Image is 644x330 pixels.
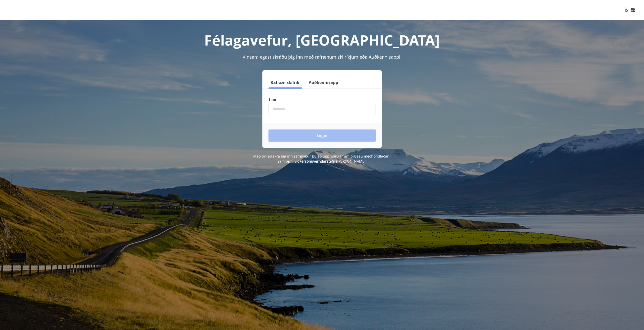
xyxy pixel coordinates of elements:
[243,54,402,60] span: Vinsamlegast skráðu þig inn með rafrænum skilríkjum eða Auðkennisappi.
[268,76,303,89] button: Rafræn skilríki
[146,30,498,50] h1: Félagavefur, [GEOGRAPHIC_DATA]
[622,6,638,15] button: ÍS
[268,97,376,102] label: Sími
[299,159,337,164] a: Persónuverndarstefna
[253,154,391,164] span: Með því að skrá þig inn samþykkir þú að upplýsingar um þig séu meðhöndlaðar í samræmi við [PERSON...
[307,76,340,89] button: Auðkennisapp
